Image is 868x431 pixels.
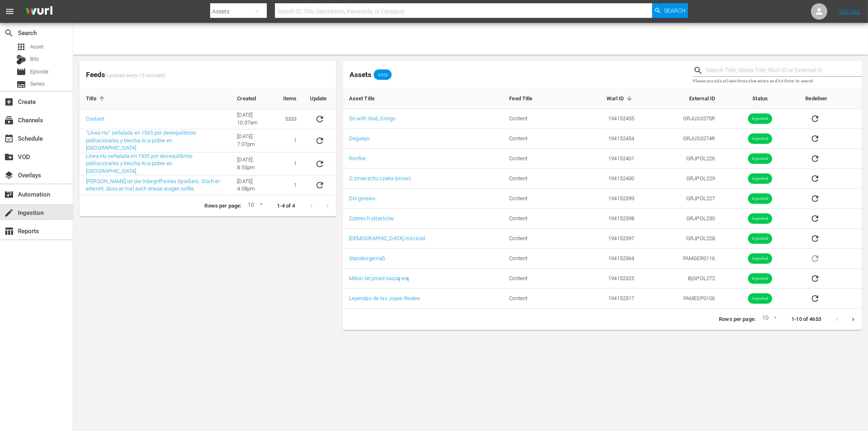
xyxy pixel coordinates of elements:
th: Update [303,88,336,109]
span: Bits [30,55,39,63]
a: O zmierzchu czeka śmierć [349,175,411,181]
a: Standesgemäß [349,255,386,261]
span: Search [4,28,14,38]
td: Content [503,149,568,169]
span: Wurl ID [607,95,635,102]
a: Czterech strzelców [349,215,394,221]
span: Automation [4,190,14,199]
td: Content [503,249,568,269]
td: 194152364 [568,249,641,269]
td: [DATE] 8:55pm [231,153,277,176]
span: Channels [4,115,14,125]
a: Content [86,116,104,122]
td: Content [503,269,568,289]
span: Ingested [748,156,772,162]
span: Reports [4,226,14,236]
td: GRJPOL229 [641,169,722,189]
td: 194152317 [568,289,641,309]
span: Series [30,80,45,88]
a: "Línea Hu" señalada en 1935 por desequilibrios poblacionales y brecha rica-pobre en [GEOGRAPHIC_D... [86,130,196,151]
span: 4,653 [374,72,392,77]
a: Línea Hu señalada en 1935 por desequilibrios poblacionales y brecha rica-pobre en [GEOGRAPHIC_DATA]. [86,153,193,174]
span: Asset Title [349,95,386,102]
p: Please provide at least three characters and hit Enter to search [693,78,862,85]
div: 10 [759,313,778,325]
td: 194152400 [568,169,641,189]
p: Rows per page: [204,202,241,210]
span: Assets [349,71,371,79]
span: Series [16,80,26,89]
p: 1-10 of 4653 [791,316,821,323]
td: GRJPOL230 [641,209,722,229]
td: [DATE] 4:08pm [231,175,277,195]
span: Create [4,97,14,107]
td: 194152398 [568,209,641,229]
span: Ingested [748,116,772,122]
td: Content [503,109,568,129]
td: 194152325 [568,269,641,289]
td: Content [503,129,568,149]
span: Ingested [748,276,772,282]
th: Items [277,88,303,109]
td: Content [503,289,568,309]
a: Milion lat przed naszą erą [349,275,409,281]
a: Rimfire [349,155,366,161]
td: 1 [277,175,303,195]
span: (updated every 15 minutes) [105,73,165,79]
img: ans4CAIJ8jUAAAAAAAAAAAAAAAAAAAAAAAAgQb4GAAAAAAAAAAAAAAAAAAAAAAAAJMjXAAAAAAAAAAAAAAAAAAAAAAAAgAT5G... [20,2,59,21]
a: Dni gniewu [349,195,375,201]
th: Status [721,88,799,109]
td: [DATE] 7:07pm [231,129,277,153]
td: 5333 [277,109,303,129]
span: VOD [4,152,14,162]
table: sticky table [79,88,336,195]
td: GRJPOL228 [641,229,722,249]
input: Search Title, Series Title, Wurl ID or External ID [706,64,862,77]
a: Sign Out [839,8,860,15]
span: Search [664,3,686,18]
a: Leyendas de las Joyas Reales [349,295,420,301]
th: External ID [641,88,722,109]
span: Title [86,95,107,102]
button: Next page [845,312,861,327]
span: Asset [16,42,26,52]
div: 10 [244,200,264,212]
p: 1-4 of 4 [277,202,295,210]
span: Ingested [748,176,772,182]
td: [DATE] 10:37am [231,109,277,129]
span: Ingested [748,216,772,222]
a: Degueyo [349,135,370,141]
span: Ingested [748,236,772,242]
span: menu [5,7,15,16]
td: Content [503,209,568,229]
td: FAMGER0116 [641,249,722,269]
td: 194152399 [568,189,641,209]
span: Created [237,95,266,102]
td: 1 [277,153,303,176]
td: 194152454 [568,129,641,149]
th: Feed Title [503,88,568,109]
th: Redeliver [799,88,862,109]
span: Ingested [748,296,772,302]
td: 1 [277,129,303,153]
button: Search [652,3,688,18]
span: Overlays [4,170,14,180]
td: GRJPOL227 [641,189,722,209]
td: 194152455 [568,109,641,129]
span: Episode [30,68,48,76]
a: [PERSON_NAME] ist der Inbegriff eines Spießers. Doch er erkennt, dass er mal auch etwas wagen sol... [86,178,220,192]
td: FAMESP0106 [641,289,722,309]
a: Go with God, Gringo [349,115,396,122]
td: GRJUS0274R [641,129,722,149]
td: Content [503,229,568,249]
td: 194152401 [568,149,641,169]
td: GRJUS0275R [641,109,722,129]
td: GRJPOL226 [641,149,722,169]
span: Asset is in future lineups. Remove all episodes that contain this asset before redelivering [805,255,825,261]
span: Episode [16,67,26,77]
span: Ingested [748,136,772,142]
p: Rows per page: [719,316,756,323]
span: Schedule [4,134,14,144]
span: Asset [30,43,44,51]
div: Bits [16,55,26,64]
